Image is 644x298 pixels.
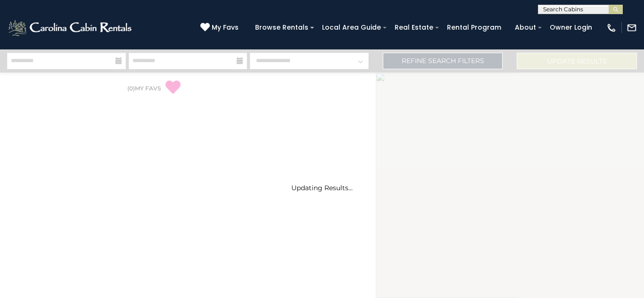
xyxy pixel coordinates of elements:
img: White-1-2.png [7,18,134,37]
a: Local Area Guide [317,20,386,35]
a: Rental Program [442,20,506,35]
a: Browse Rentals [250,20,313,35]
img: mail-regular-white.png [627,23,637,33]
img: phone-regular-white.png [606,23,617,33]
a: My Favs [200,23,241,33]
a: About [510,20,541,35]
span: My Favs [212,23,239,32]
a: Real Estate [390,20,438,35]
a: Owner Login [545,20,597,35]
